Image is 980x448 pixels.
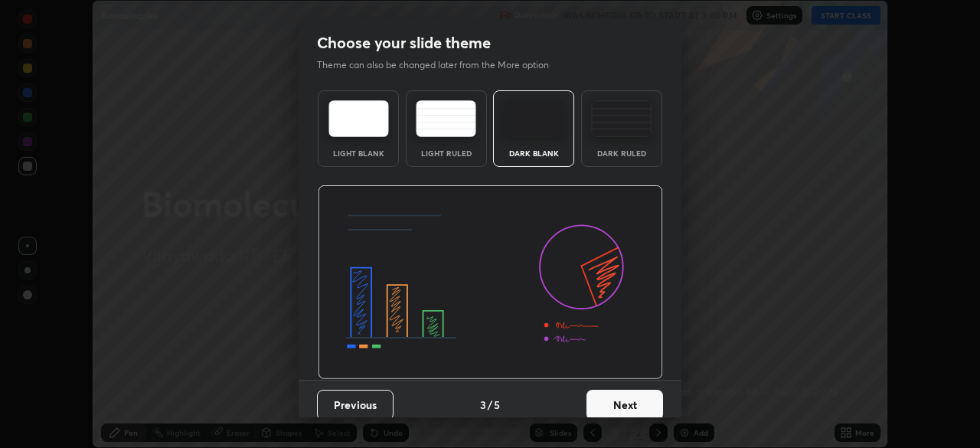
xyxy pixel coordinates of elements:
h2: Choose your slide theme [317,33,491,53]
h4: 5 [494,397,500,413]
button: Next [586,390,663,420]
img: darkTheme.f0cc69e5.svg [504,100,564,137]
img: darkRuledTheme.de295e13.svg [591,100,652,137]
p: Theme can also be changed later from the More option [317,58,565,72]
h4: 3 [480,397,486,413]
img: lightTheme.e5ed3b09.svg [328,100,389,137]
div: Dark Ruled [591,149,652,157]
img: darkThemeBanner.d06ce4a2.svg [318,185,663,380]
div: Dark Blank [503,149,564,157]
div: Light Blank [328,149,389,157]
h4: / [488,397,492,413]
div: Light Ruled [416,149,477,157]
button: Previous [317,390,394,420]
img: lightRuledTheme.5fabf969.svg [416,100,476,137]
